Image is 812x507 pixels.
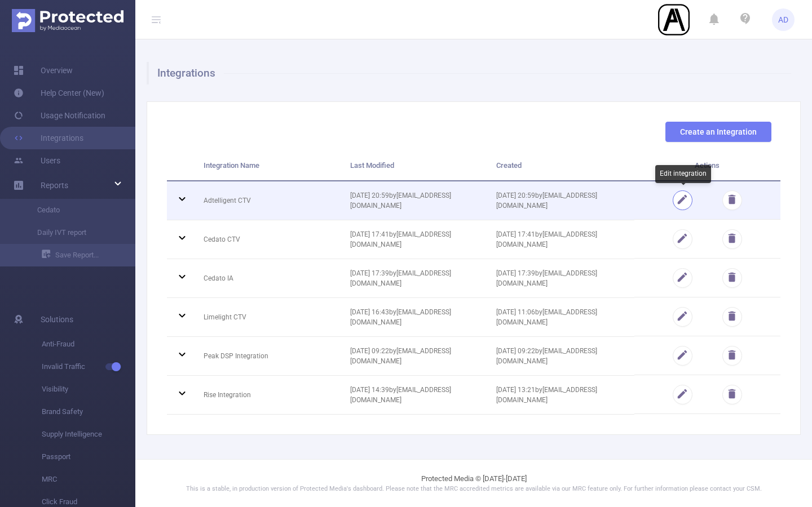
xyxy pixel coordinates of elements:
h1: Integrations [147,62,791,84]
a: Usage Notification [14,104,105,127]
span: [DATE] 09:22 by [EMAIL_ADDRESS][DOMAIN_NAME] [496,347,597,365]
td: Rise Integration [195,376,342,415]
p: This is a stable, in production version of Protected Media's dashboard. Please note that the MRC ... [164,484,784,494]
a: Save Report... [42,244,135,266]
span: [DATE] 17:41 by [EMAIL_ADDRESS][DOMAIN_NAME] [350,230,451,248]
span: Solutions [41,308,73,331]
span: Last Modified [350,161,394,170]
img: Protected Media [12,9,123,32]
span: [DATE] 13:21 by [EMAIL_ADDRESS][DOMAIN_NAME] [496,386,597,404]
td: Limelight CTV [195,298,342,337]
td: Peak DSP Integration [195,337,342,376]
span: [DATE] 11:06 by [EMAIL_ADDRESS][DOMAIN_NAME] [496,308,597,326]
span: [DATE] 16:43 by [EMAIL_ADDRESS][DOMAIN_NAME] [350,308,451,326]
span: Visibility [42,378,135,401]
span: Invalid Traffic [42,355,135,378]
footer: Protected Media © [DATE]-[DATE] [135,459,812,507]
button: Create an Integration [665,122,771,142]
a: Users [14,149,60,172]
span: [DATE] 17:39 by [EMAIL_ADDRESS][DOMAIN_NAME] [496,269,597,287]
span: [DATE] 09:22 by [EMAIL_ADDRESS][DOMAIN_NAME] [350,347,451,365]
span: [DATE] 20:59 by [EMAIL_ADDRESS][DOMAIN_NAME] [350,192,451,210]
td: Cedato IA [195,259,342,298]
span: [DATE] 17:39 by [EMAIL_ADDRESS][DOMAIN_NAME] [350,269,451,287]
span: Integration Name [204,161,259,170]
a: Cedato [23,199,122,221]
a: Help Center (New) [14,82,104,104]
a: Overview [14,59,73,82]
span: MRC [42,468,135,491]
span: [DATE] 14:39 by [EMAIL_ADDRESS][DOMAIN_NAME] [350,386,451,404]
span: [DATE] 20:59 by [EMAIL_ADDRESS][DOMAIN_NAME] [496,192,597,210]
a: Daily IVT report [23,221,122,244]
a: Reports [41,174,68,197]
td: Cedato CTV [195,220,342,259]
span: Created [496,161,522,170]
span: Anti-Fraud [42,333,135,355]
span: Brand Safety [42,401,135,423]
span: Supply Intelligence [42,423,135,446]
td: Adtelligent CTV [195,181,342,220]
span: Actions [695,161,720,170]
span: Reports [41,181,68,190]
span: Passport [42,446,135,468]
a: Integrations [14,127,83,149]
span: AD [778,8,788,31]
span: [DATE] 17:41 by [EMAIL_ADDRESS][DOMAIN_NAME] [496,230,597,248]
div: Edit integration [655,165,711,183]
